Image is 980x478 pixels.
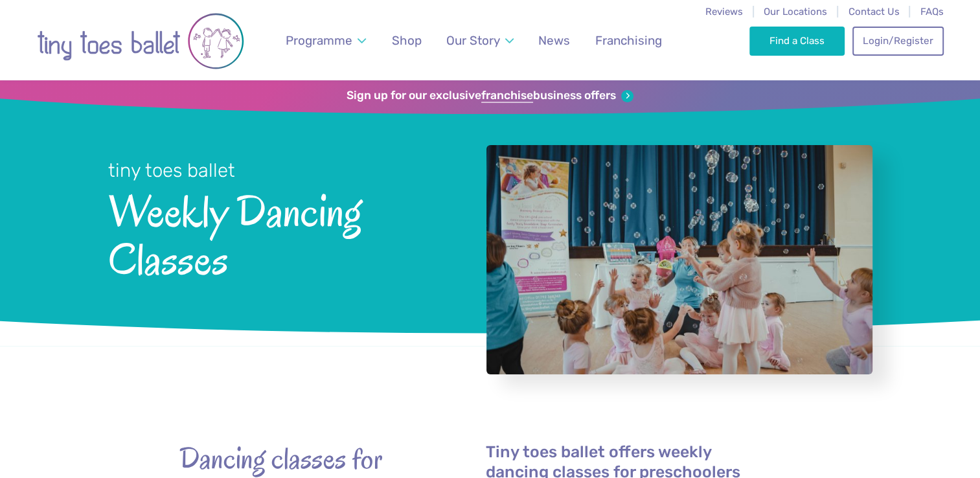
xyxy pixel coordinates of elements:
a: Franchising [589,25,668,56]
span: News [538,33,570,48]
span: Programme [286,33,352,48]
a: FAQs [920,6,944,17]
span: Franchising [595,33,662,48]
a: Sign up for our exclusivefranchisebusiness offers [347,89,633,103]
a: Programme [279,25,372,56]
a: Reviews [705,6,743,17]
a: News [532,25,576,56]
img: tiny toes ballet [37,8,244,74]
a: Shop [385,25,427,56]
span: Shop [392,33,422,48]
a: Login/Register [852,27,943,55]
small: tiny toes ballet [108,159,235,181]
a: Find a Class [749,27,845,55]
a: Contact Us [848,6,899,17]
span: Weekly Dancing Classes [108,183,452,284]
a: Our Locations [764,6,827,17]
strong: franchise [481,89,533,103]
a: Our Story [440,25,519,56]
span: Our Story [446,33,500,48]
